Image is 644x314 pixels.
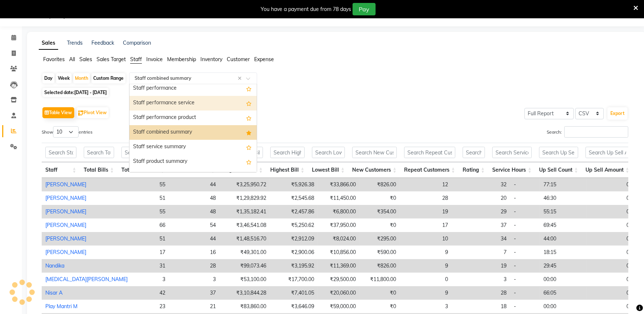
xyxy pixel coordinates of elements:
td: ₹33,866.00 [318,178,359,191]
th: Service Hours: activate to sort column ascending [489,162,535,178]
th: Lowest Bill: activate to sort column ascending [308,162,349,178]
input: Search Up Sell Amount [585,147,629,158]
a: Nisar A [45,289,63,296]
td: ₹826.00 [359,178,400,191]
td: ₹20,060.00 [318,286,359,300]
button: Pay [353,3,376,15]
div: Day [42,73,54,83]
a: [PERSON_NAME] [45,208,86,215]
span: Favorites [43,56,65,63]
input: Search Total Customer [121,147,165,158]
a: Trends [67,40,83,46]
span: Add this report to Favorites List [246,143,252,152]
td: ₹0 [359,191,400,205]
td: 48 [169,191,219,205]
td: 0 [587,218,633,232]
td: ₹590.00 [359,246,400,259]
td: 51 [131,191,169,205]
span: Add this report to Favorites List [246,84,252,93]
td: ₹0 [359,286,400,300]
div: Staff performance service [129,96,257,111]
td: 29:45 [540,259,587,273]
td: 44 [169,232,219,246]
button: Pivot View [76,107,109,118]
td: 0 [587,273,633,286]
a: Comparison [123,40,151,46]
td: ₹295.00 [359,232,400,246]
th: Total Customer: activate to sort column ascending [118,162,168,178]
input: Search Highest Bill [270,147,305,158]
a: Feedback [91,40,114,46]
td: 32 [452,178,510,191]
span: Sales Target [97,56,126,63]
td: 21 [169,300,219,313]
td: 17 [131,246,169,259]
select: Showentries [53,126,79,138]
input: Search Up Sell Count [539,147,578,158]
td: 20 [452,191,510,205]
td: 18:15 [540,246,587,259]
td: - [510,300,540,313]
td: - [510,191,540,205]
th: New Customers: activate to sort column ascending [349,162,400,178]
td: 12 [400,178,452,191]
td: ₹1,35,182.41 [219,205,270,218]
input: Search: [564,126,628,138]
td: - [510,205,540,218]
td: 28 [400,191,452,205]
input: Search Service Hours [492,147,532,158]
td: 0 [587,232,633,246]
a: [PERSON_NAME] [45,222,86,228]
td: 00:00 [540,273,587,286]
a: Play Mantri M [45,303,78,310]
td: 29 [452,205,510,218]
td: 44 [169,178,219,191]
td: ₹0 [359,300,400,313]
div: Staff product summary [129,154,257,169]
td: 0 [587,300,633,313]
span: Add this report to Favorites List [246,157,252,166]
ng-dropdown-panel: Options list [129,84,257,172]
div: You have a payment due from 78 days [261,5,351,13]
td: 46:30 [540,191,587,205]
td: ₹1,48,516.70 [219,232,270,246]
td: ₹99,073.46 [219,259,270,273]
td: ₹8,024.00 [318,232,359,246]
td: ₹29,500.00 [318,273,359,286]
td: ₹11,369.00 [318,259,359,273]
input: Search Lowest Bill [312,147,345,158]
td: 66:05 [540,286,587,300]
td: 0 [587,178,633,191]
td: - [510,178,540,191]
td: 3 [400,300,452,313]
span: Selected date: [42,88,109,97]
td: - [510,259,540,273]
td: ₹7,401.05 [270,286,318,300]
td: 3 [131,273,169,286]
span: Invoice [146,56,163,63]
td: 9 [400,246,452,259]
td: ₹37,950.00 [318,218,359,232]
span: All [69,56,75,63]
td: 55:15 [540,205,587,218]
td: 34 [452,232,510,246]
td: 17 [400,218,452,232]
div: Staff performance [129,81,257,96]
a: [PERSON_NAME] [45,249,86,255]
label: Search: [547,126,628,138]
input: Search Staff [45,147,76,158]
a: [MEDICAL_DATA][PERSON_NAME] [45,276,128,283]
span: Membership [167,56,196,63]
td: 0 [587,286,633,300]
td: - [510,273,540,286]
td: 55 [131,205,169,218]
span: Inventory [200,56,222,63]
td: 37 [169,286,219,300]
td: 00:00 [540,300,587,313]
td: 0 [587,246,633,259]
th: Total Bills: activate to sort column ascending [80,162,118,178]
div: Staff membership summary [129,169,257,184]
td: 7 [452,246,510,259]
input: Search Total Bills [84,147,114,158]
td: 28 [169,259,219,273]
